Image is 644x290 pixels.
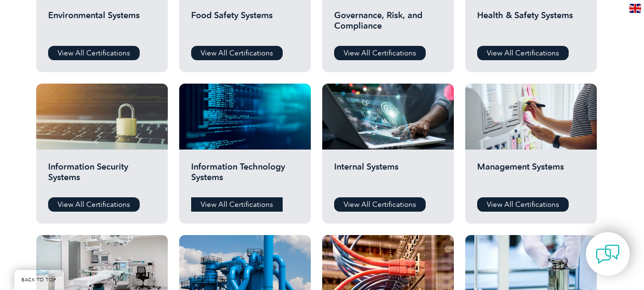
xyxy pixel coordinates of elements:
[477,161,585,190] h2: Management Systems
[334,197,426,212] a: View All Certifications
[48,161,156,190] h2: Information Security Systems
[191,46,283,60] a: View All Certifications
[48,10,156,39] h2: Environmental Systems
[477,197,569,212] a: View All Certifications
[334,161,442,190] h2: Internal Systems
[334,46,426,60] a: View All Certifications
[477,10,585,39] h2: Health & Safety Systems
[191,10,299,39] h2: Food Safety Systems
[191,197,283,212] a: View All Certifications
[191,161,299,190] h2: Information Technology Systems
[48,46,140,60] a: View All Certifications
[334,10,442,39] h2: Governance, Risk, and Compliance
[48,197,140,212] a: View All Certifications
[629,4,641,13] img: en
[477,46,569,60] a: View All Certifications
[14,270,64,290] a: BACK TO TOP
[596,242,620,266] img: contact-chat.png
